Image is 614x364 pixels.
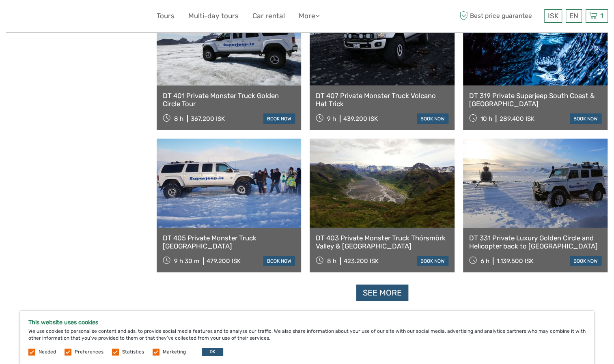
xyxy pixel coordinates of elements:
[207,257,241,265] div: 479.200 ISK
[599,12,604,20] span: 1
[163,92,295,108] a: DT 401 Private Monster Truck Golden Circle Tour
[252,10,285,22] a: Car rental
[327,257,336,265] span: 8 h
[548,12,558,20] span: ISK
[469,92,601,108] a: DT 319 Private Superjeep South Coast & [GEOGRAPHIC_DATA]
[356,285,408,301] a: See more
[263,113,295,124] a: book now
[457,9,542,23] span: Best price guarantee
[163,234,295,251] a: DT 405 Private Monster Truck [GEOGRAPHIC_DATA]
[316,234,448,251] a: DT 403 Private Monster Truck Thórsmörk Valley & [GEOGRAPHIC_DATA]
[496,257,533,265] div: 1.139.500 ISK
[299,10,320,22] a: More
[157,10,175,22] a: Tours
[499,115,534,122] div: 289.400 ISK
[480,257,489,265] span: 6 h
[343,115,378,122] div: 439.200 ISK
[327,115,336,122] span: 9 h
[174,257,199,265] span: 9 h 30 m
[188,10,239,22] a: Multi-day tours
[39,349,56,355] label: Needed
[469,234,601,251] a: DT 331 Private Luxury Golden Circle and Helicopter back to [GEOGRAPHIC_DATA]
[75,349,103,355] label: Preferences
[417,113,448,124] a: book now
[191,115,225,122] div: 367.200 ISK
[28,319,586,326] h5: This website uses cookies
[570,256,601,266] a: book now
[566,9,582,23] div: EN
[11,14,92,21] p: We're away right now. Please check back later!
[174,115,183,122] span: 8 h
[344,257,379,265] div: 423.200 ISK
[570,113,601,124] a: book now
[6,6,47,26] img: 632-1a1f61c2-ab70-46c5-a88f-57c82c74ba0d_logo_small.jpg
[480,115,492,122] span: 10 h
[316,92,448,108] a: DT 407 Private Monster Truck Volcano Hat Trick
[417,256,448,266] a: book now
[163,349,186,355] label: Marketing
[122,349,144,355] label: Statistics
[93,13,103,22] button: Open LiveChat chat widget
[263,256,295,266] a: book now
[20,311,594,364] div: We use cookies to personalise content and ads, to provide social media features and to analyse ou...
[202,348,223,356] button: OK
